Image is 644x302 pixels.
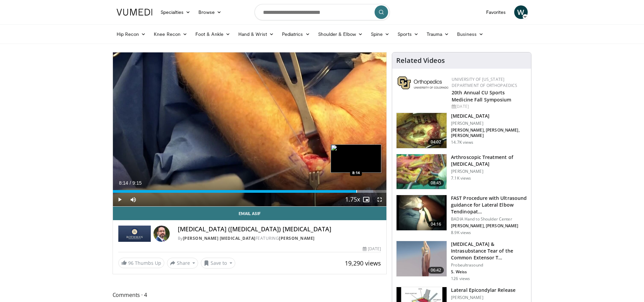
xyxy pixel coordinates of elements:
input: Search topics, interventions [255,4,390,20]
a: Email Asif [113,207,387,220]
p: Probeultrasound [451,262,527,268]
a: Spine [367,27,393,41]
h4: Related Videos [396,56,445,65]
h3: Arthroscopic Treatment of [MEDICAL_DATA] [451,154,527,167]
img: VuMedi Logo [117,9,152,16]
a: 04:02 [MEDICAL_DATA] [PERSON_NAME] [PERSON_NAME], [PERSON_NAME], [PERSON_NAME] 14.7K views [396,113,527,148]
p: 14.7K views [451,140,473,145]
a: Shoulder & Elbow [314,27,367,41]
button: Share [167,258,198,269]
span: / [130,180,131,186]
p: BADIA Hand to Shoulder Center [451,216,527,222]
p: 8.9K views [451,230,471,235]
div: [DATE] [363,246,381,252]
a: Sports [393,27,423,41]
img: a46ba35e-14f0-4027-84ff-bbe80d489834.150x105_q85_crop-smart_upscale.jpg [397,154,447,189]
a: Specialties [157,5,195,19]
img: image.jpeg [331,144,381,173]
a: Knee Recon [150,27,191,41]
span: 08:45 [428,180,444,186]
a: 20th Annual CU Sports Medicine Fall Symposium [452,89,511,103]
p: [PERSON_NAME] [451,121,527,126]
h3: Lateral Epicondylar Release [451,287,516,294]
img: Avatar [153,226,170,242]
h3: FAST Procedure with Ultrasound guidance for Lateral Elbow Tendinopat… [451,195,527,215]
h3: [MEDICAL_DATA] [451,113,527,119]
a: 08:45 Arthroscopic Treatment of [MEDICAL_DATA] [PERSON_NAME] 7.1K views [396,154,527,190]
a: W [514,5,528,19]
span: 04:02 [428,139,444,145]
h4: [MEDICAL_DATA] ([MEDICAL_DATA]) [MEDICAL_DATA] [178,226,381,233]
a: Foot & Ankle [191,27,234,41]
a: Hip Recon [113,27,150,41]
a: 06:42 [MEDICAL_DATA] & Intrasubstance Tear of the Common Extensor T… Probeultrasound S. Weiss 126... [396,241,527,281]
span: 96 [128,260,134,266]
button: Mute [126,193,140,206]
span: 19,290 views [345,259,381,267]
div: Progress Bar [113,190,387,193]
button: Play [113,193,126,206]
span: 9:15 [133,180,142,186]
a: Pediatrics [278,27,314,41]
button: Fullscreen [373,193,386,206]
a: Browse [194,5,225,19]
img: Rothman Hand Surgery [118,226,151,242]
img: E-HI8y-Omg85H4KX4xMDoxOjBzMTt2bJ_4.150x105_q85_crop-smart_upscale.jpg [397,195,447,230]
a: Business [453,27,487,41]
button: Enable picture-in-picture mode [359,193,373,206]
span: 8:14 [119,180,128,186]
div: [DATE] [452,103,526,110]
p: [PERSON_NAME] [451,295,516,300]
img: 9fe33de0-e486-4ae2-8f37-6336057f1190.150x105_q85_crop-smart_upscale.jpg [397,113,447,148]
img: 355603a8-37da-49b6-856f-e00d7e9307d3.png.150x105_q85_autocrop_double_scale_upscale_version-0.2.png [398,76,448,89]
a: Favorites [482,5,510,19]
a: 96 Thumbs Up [118,258,164,268]
p: [PERSON_NAME] [451,169,527,174]
a: Trauma [423,27,453,41]
a: [PERSON_NAME] [279,235,315,241]
a: 04:16 FAST Procedure with Ultrasound guidance for Lateral Elbow Tendinopat… BADIA Hand to Shoulde... [396,195,527,235]
span: Comments 4 [113,291,387,299]
p: 126 views [451,276,470,281]
a: [PERSON_NAME] [MEDICAL_DATA] [183,235,256,241]
h3: [MEDICAL_DATA] & Intrasubstance Tear of the Common Extensor T… [451,241,527,261]
span: 06:42 [428,267,444,274]
p: S. Weiss [451,269,527,275]
p: 7.1K views [451,176,471,181]
img: 92165b0e-0b28-450d-9733-bef906a933be.150x105_q85_crop-smart_upscale.jpg [397,241,447,276]
button: Save to [201,258,235,269]
video-js: Video Player [113,52,387,207]
button: Playback Rate [346,193,359,206]
div: By FEATURING [178,235,381,241]
p: [PERSON_NAME], [PERSON_NAME], [PERSON_NAME] [451,127,527,138]
span: 04:16 [428,221,444,228]
a: Hand & Wrist [234,27,278,41]
p: [PERSON_NAME], [PERSON_NAME] [451,223,527,229]
a: University of [US_STATE] Department of Orthopaedics [452,76,517,88]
